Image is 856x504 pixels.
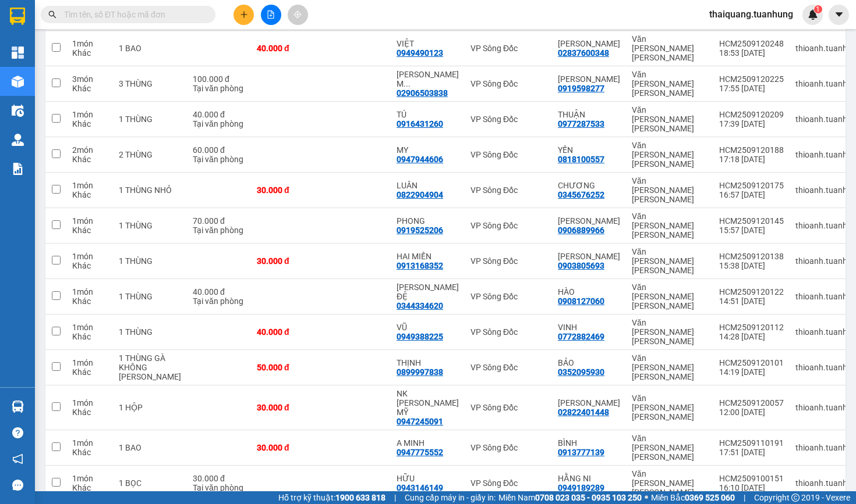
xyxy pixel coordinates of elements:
div: 1 THÙNG [119,327,181,337]
span: caret-down [834,9,844,20]
div: Văn [PERSON_NAME] [PERSON_NAME] [632,394,708,421]
div: MY [397,145,459,155]
div: 14:51 [DATE] [719,296,784,306]
div: 1 THÙNG [119,292,181,301]
span: | [394,491,396,504]
div: 17:18 [DATE] [719,155,784,164]
div: 1 món [72,323,107,332]
div: 1 HỘP [119,403,181,412]
div: 40.000 đ [193,110,245,119]
div: 2 THÙNG [119,150,181,159]
div: Văn [PERSON_NAME] [PERSON_NAME] [632,70,708,98]
div: 0818100557 [558,155,604,164]
div: Văn [PERSON_NAME] [PERSON_NAME] [632,469,708,497]
img: solution-icon [12,163,24,175]
div: 1 BỌC [119,478,181,488]
button: file-add [261,5,281,25]
div: HCM2509120209 [719,110,784,119]
div: 100.000 đ [193,74,245,84]
div: 14:28 [DATE] [719,332,784,341]
strong: 1900 633 818 [335,493,385,502]
div: VP Sông Đốc [471,44,546,53]
div: Khác [72,226,107,235]
div: 0913168352 [397,261,443,270]
div: 0916431260 [397,119,443,128]
div: VŨ [397,323,459,332]
div: 1 món [72,474,107,483]
span: thaiquang.tuanhung [700,7,802,22]
div: VP Sông Đốc [471,292,546,301]
div: TÚ [397,110,459,119]
div: 0947245091 [397,417,443,426]
span: notification [12,453,23,464]
span: Miền Nam [498,491,642,504]
div: 12:00 [DATE] [719,408,784,417]
div: 15:38 [DATE] [719,261,784,270]
div: 70.000 đ [193,216,245,226]
strong: 0369 525 060 [685,493,735,502]
div: VP Sông Đốc [471,443,546,452]
div: VP Sông Đốc [471,221,546,230]
div: 17:51 [DATE] [719,448,784,457]
div: Văn [PERSON_NAME] [PERSON_NAME] [632,283,708,310]
span: plus [240,10,248,19]
div: 0822904904 [397,190,443,199]
div: 40.000 đ [257,44,315,53]
div: 1 món [72,181,107,190]
div: MINH CHÁNH [558,252,620,261]
div: 1 THÙNG [119,256,181,266]
div: 0908127060 [558,296,604,306]
div: HCM2509120122 [719,287,784,296]
div: 0947944606 [397,155,443,164]
img: logo-vxr [10,8,25,25]
div: 0344334620 [397,301,443,310]
img: icon-new-feature [808,9,818,20]
div: Khác [72,119,107,128]
span: ⚪️ [645,495,648,500]
div: KHÔNG BAO CHẾT [119,363,181,381]
span: message [12,480,23,491]
div: HCM2509120188 [719,145,784,155]
div: 1 món [72,358,107,367]
div: 0913777139 [558,448,604,457]
div: Khác [72,190,107,199]
div: 1 món [72,287,107,296]
div: HOÀNG ĐỆ [397,283,459,301]
div: HCM2509120138 [719,252,784,261]
div: VP Sông Đốc [471,363,546,372]
div: VP Sông Đốc [471,256,546,266]
div: THỊNH [397,358,459,367]
div: Tại văn phòng [193,296,245,306]
div: 0903805693 [558,261,604,270]
div: VP Sông Đốc [471,185,546,195]
img: warehouse-icon [12,76,24,88]
div: 40.000 đ [193,287,245,296]
div: Tại văn phòng [193,483,245,492]
div: THANH XUÂN [558,39,620,48]
span: search [48,10,56,19]
div: 1 THÙNG NHỎ [119,185,181,195]
div: 18:53 [DATE] [719,48,784,58]
div: 17:39 [DATE] [719,119,784,128]
div: LABO CÁT TƯỜNG [558,74,620,84]
div: NK HOÀN MỸ SĐ [397,70,459,88]
div: 0949490123 [397,48,443,58]
sup: 1 [814,5,822,13]
div: HCM2509120057 [719,398,784,408]
button: caret-down [829,5,849,25]
div: Tại văn phòng [193,119,245,128]
div: BẢO [558,358,620,367]
div: HAI MIỀN [397,252,459,261]
input: Tìm tên, số ĐT hoặc mã đơn [64,8,201,21]
div: Khác [72,448,107,457]
div: Văn [PERSON_NAME] [PERSON_NAME] [632,247,708,275]
div: Tại văn phòng [193,155,245,164]
div: HCM2509100151 [719,474,784,483]
div: 40.000 đ [257,327,315,337]
div: 0943146149 [397,483,443,492]
img: warehouse-icon [12,134,24,146]
div: HỮU [397,474,459,483]
div: 1 món [72,39,107,48]
div: 30.000 đ [257,256,315,266]
div: 14:19 [DATE] [719,367,784,377]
